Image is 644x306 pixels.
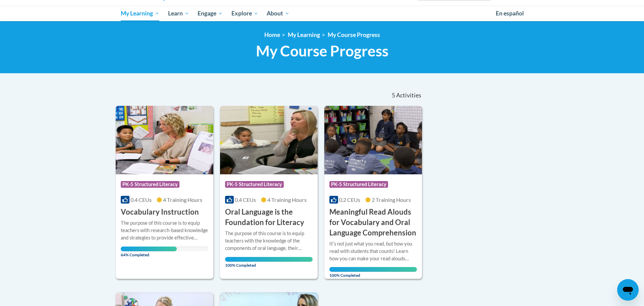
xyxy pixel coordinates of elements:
[121,219,208,242] div: The purpose of this course is to equip teachers with research-based knowledge and strategies to p...
[396,92,421,99] span: Activities
[329,267,417,278] span: 100% Completed
[339,196,360,203] span: 0.2 CEUs
[164,6,194,21] a: Learn
[225,257,313,262] div: Your progress
[163,196,202,203] span: 4 Training Hours
[225,207,313,228] h3: Oral Language is the Foundation for Literacy
[263,6,294,21] a: About
[121,247,177,257] span: 64% Completed
[328,31,380,38] a: My Course Progress
[121,181,179,188] span: PK-5 Structured Literacy
[116,6,164,21] a: My Learning
[130,196,152,203] span: 0.4 CEUs
[324,106,422,174] img: Course Logo
[198,9,223,17] span: Engage
[227,6,263,21] a: Explore
[256,42,388,60] span: My Course Progress
[329,181,388,188] span: PK-5 Structured Literacy
[235,196,256,203] span: 0.4 CEUs
[617,279,639,301] iframe: Button to launch messaging window
[225,257,313,268] span: 100% Completed
[121,207,199,217] h3: Vocabulary Instruction
[267,196,307,203] span: 4 Training Hours
[392,92,395,99] span: 5
[372,196,411,203] span: 2 Training Hours
[121,247,177,251] div: Your progress
[496,10,524,17] span: En español
[225,230,313,252] div: The purpose of this course is to equip teachers with the knowledge of the components of oral lang...
[220,106,318,174] img: Course Logo
[116,106,213,174] img: Course Logo
[288,31,320,38] a: My Learning
[168,9,189,17] span: Learn
[329,267,417,272] div: Your progress
[193,6,227,21] a: Engage
[116,106,213,279] a: Course LogoPK-5 Structured Literacy0.4 CEUs4 Training Hours Vocabulary InstructionThe purpose of ...
[329,240,417,262] div: Itʹs not just what you read, but how you read with students that counts! Learn how you can make y...
[329,207,417,238] h3: Meaningful Read Alouds for Vocabulary and Oral Language Comprehension
[324,106,422,279] a: Course LogoPK-5 Structured Literacy0.2 CEUs2 Training Hours Meaningful Read Alouds for Vocabulary...
[267,9,289,17] span: About
[220,106,318,279] a: Course LogoPK-5 Structured Literacy0.4 CEUs4 Training Hours Oral Language is the Foundation for L...
[121,9,159,17] span: My Learning
[225,181,284,188] span: PK-5 Structured Literacy
[264,31,280,38] a: Home
[231,9,258,17] span: Explore
[491,6,528,20] a: En español
[111,6,533,21] div: Main menu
